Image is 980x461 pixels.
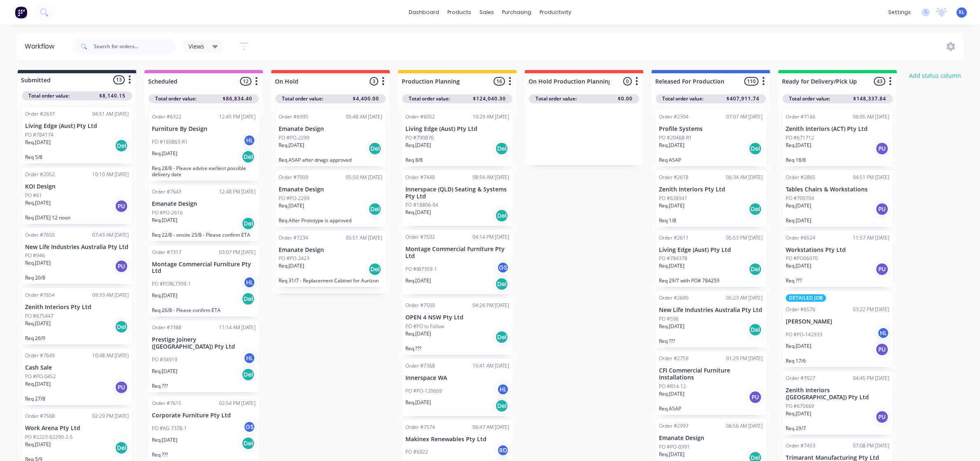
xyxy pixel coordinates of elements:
p: PO #PO-2299 [279,134,310,142]
div: Workflow [25,42,58,51]
p: PO #PO-120609 [405,387,442,395]
div: Order #765007:43 AM [DATE]New Life Industries Australia Pty LtdPO #946Req.[DATE]PUReq 20/8 [22,228,132,284]
div: Order #7615 [152,400,182,407]
div: Order #6576 [786,306,815,313]
p: Req. [DATE] [659,451,684,458]
div: 09:33 AM [DATE] [92,291,129,299]
p: Emanate Design [152,200,256,207]
div: Order #632212:45 PM [DATE]Furniture By DesignPO #160863-R1HLReq.[DATE]DelReq 28/8 - Please advise... [149,110,259,181]
p: Req. [DATE] [405,209,431,216]
p: Makinex Renewables Pty Ltd [405,436,509,443]
span: $4,400.00 [353,95,379,102]
div: PU [749,391,762,404]
p: PO #596 [659,315,679,323]
div: 05:51 AM [DATE] [346,234,382,242]
div: Order #7509 [405,302,435,309]
input: Search for orders... [94,38,175,55]
p: KOI Design [25,183,129,190]
div: Order #275901:29 PM [DATE]CFI Commercial Furniture InstallationsPO #R14-12Req.[DATE]PUReq ASAP [656,352,766,415]
p: PO #PO-0391 [659,443,690,451]
p: PO #946 [25,252,45,259]
div: Del [495,277,508,291]
div: Order #605210:29 AM [DATE]Living Edge (Aust) Pty LtdPO #790876Req.[DATE]DelReq 8/8 [402,110,512,166]
div: products [443,6,475,19]
div: Order #2759 [659,355,689,362]
span: Total order value: [535,95,577,102]
p: Req. [DATE] [786,202,811,210]
span: RL [959,9,965,16]
p: [PERSON_NAME] [786,318,889,325]
div: Order #736810:41 AM [DATE]Innerspace WAPO #PO-120609HLReq.[DATE]Del [402,359,512,416]
p: Req 29/7 [786,425,889,431]
span: Total order value: [662,95,703,102]
div: 02:29 PM [DATE] [92,412,129,420]
div: Order #750204:14 PM [DATE]Montage Commercial Furniture Pty LtdPO #IB7359-1GSReq.[DATE]Del [402,230,512,294]
p: Req. [DATE] [659,262,684,270]
p: Req 8/8 [405,157,509,163]
div: Order #723405:51 AM [DATE]Emanate DesignPO #PO-2423Req.[DATE]DelReq 31/7 - Replacement Cabinet fo... [275,231,386,287]
div: Del [495,142,508,155]
p: PO #671712 [786,134,814,142]
div: Order #699505:48 AM [DATE]Emanate DesignPO #PO-2299Req.[DATE]DelReq ASAP after drwgs approved [275,110,386,166]
p: Living Edge (Aust) Pty Ltd [25,123,129,130]
div: 02:54 PM [DATE] [219,400,256,407]
div: Order #761502:54 PM [DATE]Corporate Furniture Pty LtdPO #AG 7378-1GSReq.[DATE]DelReq ??? [149,396,259,461]
div: Order #2052 [25,171,55,178]
div: Order #6052 [405,113,435,121]
p: Req 27/8 [25,396,129,402]
div: productivity [535,6,575,19]
div: 04:51 AM [DATE] [92,110,129,118]
p: Req 18/8 [786,157,889,163]
p: Req [DATE] [786,217,889,224]
p: Profile Systems [659,126,763,133]
p: Emanate Design [279,126,382,133]
div: Order #2618 [659,174,689,181]
span: $86,834.40 [223,95,252,102]
p: Req. [DATE] [25,320,51,327]
p: Req. [DATE] [25,259,51,267]
p: Req. [DATE] [786,142,811,149]
div: purchasing [498,6,535,19]
p: Corporate Furniture Pty Ltd [152,412,256,419]
span: $0.00 [618,95,633,102]
div: 11:14 AM [DATE] [219,324,256,331]
p: Zenith Interiors Pty Ltd [659,186,763,193]
p: Req After Prototype is approved [279,217,382,224]
a: dashboard [405,6,443,19]
div: 03:22 PM [DATE] [853,306,889,313]
div: 11:57 AM [DATE] [853,234,889,242]
div: RD [497,444,509,456]
p: PO #PO-2616 [152,209,183,217]
span: $8,140.15 [99,92,126,100]
div: 05:23 AM [DATE] [726,294,763,302]
p: Req [DATE] 12 noon [25,214,129,221]
p: OPEN 4 NSW Pty Ltd [405,314,509,321]
div: Order #7368 [405,362,435,370]
div: 07:07 AM [DATE] [726,113,763,121]
div: Order #652411:57 AM [DATE]Workstations Pty LtdPO #PO06970Req.[DATE]PUReq ??? [782,231,893,287]
div: GS [243,421,256,433]
div: Order #764910:48 AM [DATE]Cash SalePO #PO-0452Req.[DATE]PUReq 27/8 [22,349,132,405]
p: Work Arena Pty Ltd [25,425,129,432]
div: PU [875,203,889,216]
p: PO #PO-142933 [786,331,822,338]
p: Req 31/7 - Replacement Cabinet for Aurizon [279,277,382,284]
div: Order #6995 [279,113,308,121]
div: Del [495,399,508,412]
div: Order #7574 [405,424,435,431]
div: Order #731703:07 PM [DATE]Montage Commercial Furniture Pty LtdPO #PORL7399-1HLReq.[DATE]DelReq 26... [149,245,259,317]
span: Total order value: [409,95,450,102]
p: Req. [DATE] [405,330,431,338]
p: Req. [DATE] [25,380,51,388]
p: Req ??? [659,338,763,344]
div: Del [368,142,382,155]
p: PO #790876 [405,134,434,142]
div: Order #263704:51 AM [DATE]Living Edge (Aust) Pty LtdPO #784174Req.[DATE]DelReq 5/8 [22,107,132,163]
div: Order #269005:23 AM [DATE]New Life Industries Australia Pty LtdPO #596Req.[DATE]DelReq ??? [656,291,766,347]
div: HL [243,276,256,289]
button: Add status column [905,70,966,81]
p: Req. [DATE] [25,139,51,146]
p: Req. [DATE] [405,142,431,149]
p: Req ??? [405,345,509,352]
div: Order #2304 [659,113,689,121]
